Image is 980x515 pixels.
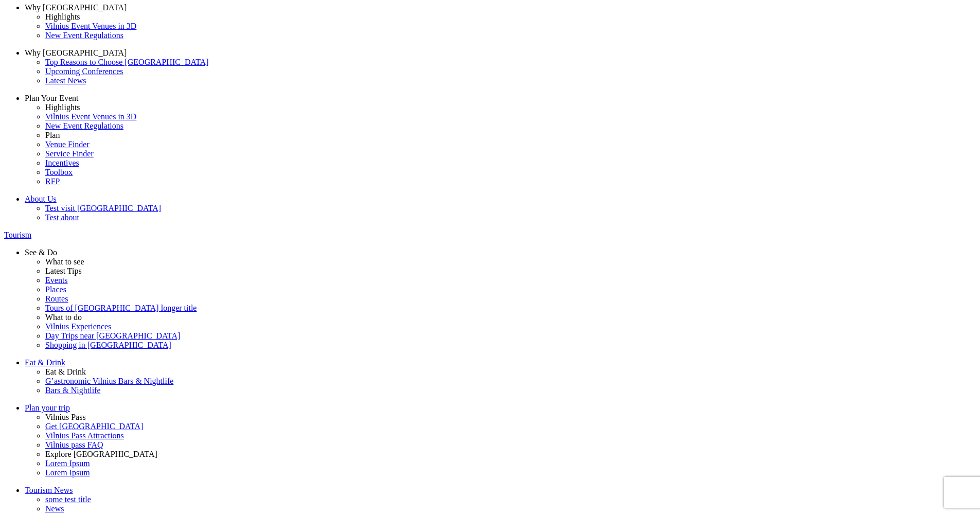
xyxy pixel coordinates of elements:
a: Bars & Nightlife [45,386,976,395]
span: Routes [45,294,68,303]
span: Tourism [4,230,31,239]
a: Latest News [45,76,976,85]
a: Plan your trip [25,403,976,413]
a: Places [45,285,976,294]
span: Day Trips near [GEOGRAPHIC_DATA] [45,331,180,340]
span: G’astronomic Vilnius Bars & Nightlife [45,377,173,385]
a: Tourism News [25,486,976,495]
span: Explore [GEOGRAPHIC_DATA] [45,450,157,458]
a: RFP [45,177,976,186]
a: Venue Finder [45,140,976,149]
span: Tours of [GEOGRAPHIC_DATA] longer title [45,304,197,312]
span: Toolbox [45,168,73,176]
span: Plan your trip [25,403,70,412]
a: Vilnius Pass Attractions [45,431,976,440]
a: Toolbox [45,168,976,177]
a: New Event Regulations [45,121,976,131]
span: Places [45,285,66,294]
span: Vilnius Event Venues in 3D [45,112,136,121]
span: Lorem Ipsum [45,459,90,468]
a: Tours of [GEOGRAPHIC_DATA] longer title [45,304,976,313]
a: Test visit [GEOGRAPHIC_DATA] [45,204,976,213]
span: Bars & Nightlife [45,386,101,395]
span: Get [GEOGRAPHIC_DATA] [45,422,143,431]
a: Tourism [4,230,976,240]
a: some test title [45,495,976,504]
a: Top Reasons to Choose [GEOGRAPHIC_DATA] [45,58,976,67]
span: See & Do [25,248,57,257]
span: Eat & Drink [45,367,86,376]
span: Why [GEOGRAPHIC_DATA] [25,48,127,57]
a: Lorem Ipsum [45,468,976,477]
span: New Event Regulations [45,31,123,40]
a: Incentives [45,158,976,168]
span: Latest Tips [45,267,82,275]
a: Vilnius Event Venues in 3D [45,112,976,121]
span: Events [45,276,68,285]
span: Vilnius Experiences [45,322,111,331]
span: What to see [45,257,84,266]
span: Vilnius Pass [45,413,86,421]
a: Upcoming Conferences [45,67,976,76]
a: Eat & Drink [25,358,976,367]
a: G’astronomic Vilnius Bars & Nightlife [45,377,976,386]
span: Vilnius pass FAQ [45,440,103,449]
a: About Us [25,194,976,204]
a: Events [45,276,976,285]
span: New Event Regulations [45,121,123,130]
a: Vilnius Experiences [45,322,976,331]
span: What to do [45,313,82,322]
span: About Us [25,194,57,203]
a: New Event Regulations [45,31,976,40]
a: Routes [45,294,976,304]
a: Service Finder [45,149,976,158]
span: Why [GEOGRAPHIC_DATA] [25,3,127,12]
span: Plan [45,131,60,139]
a: Vilnius Event Venues in 3D [45,22,976,31]
span: Lorem Ipsum [45,468,90,477]
a: Day Trips near [GEOGRAPHIC_DATA] [45,331,976,341]
span: Service Finder [45,149,94,158]
span: News [45,504,64,513]
span: Highlights [45,12,80,21]
span: Incentives [45,158,79,167]
a: News [45,504,976,513]
span: Vilnius Event Venues in 3D [45,22,136,30]
span: Shopping in [GEOGRAPHIC_DATA] [45,341,171,349]
a: Test about [45,213,976,222]
span: Plan Your Event [25,94,78,102]
span: Highlights [45,103,80,112]
span: RFP [45,177,60,186]
a: Shopping in [GEOGRAPHIC_DATA] [45,341,976,350]
span: Eat & Drink [25,358,65,367]
a: Get [GEOGRAPHIC_DATA] [45,422,976,431]
a: Lorem Ipsum [45,459,976,468]
span: Venue Finder [45,140,90,149]
a: Vilnius pass FAQ [45,440,976,450]
span: Tourism News [25,486,73,494]
span: Vilnius Pass Attractions [45,431,124,440]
